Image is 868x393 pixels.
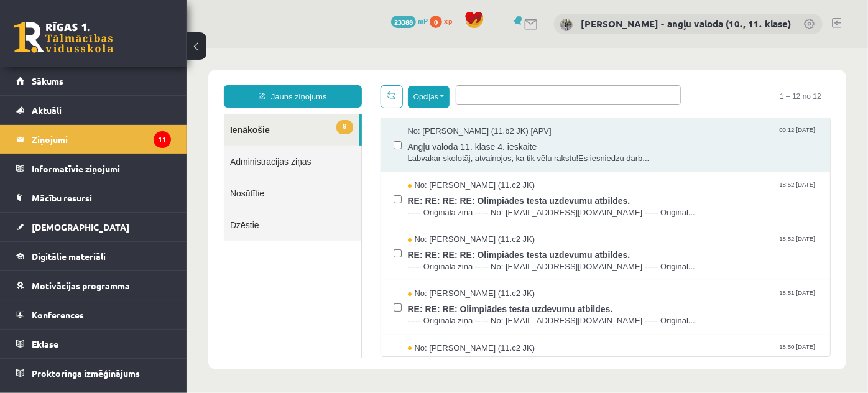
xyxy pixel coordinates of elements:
[16,330,171,358] a: Eklase
[221,132,349,144] span: No: [PERSON_NAME] (11.c2 JK)
[32,251,106,262] span: Digitālie materiāli
[32,125,171,154] legend: Ziņojumi
[32,221,129,233] span: [DEMOGRAPHIC_DATA]
[221,295,632,333] a: No: [PERSON_NAME] (11.c2 JK) 18:50 [DATE] RE: RE: Olimpiādes testa uzdevumu atbildes.
[154,131,171,148] i: 11
[16,213,171,241] a: [DEMOGRAPHIC_DATA]
[581,17,791,30] a: [PERSON_NAME] - angļu valoda (10., 11. klase)
[444,16,452,25] span: xp
[150,72,166,86] span: 9
[221,240,349,252] span: No: [PERSON_NAME] (11.c2 JK)
[391,16,416,28] span: 23388
[16,96,171,124] a: Aktuāli
[590,78,631,87] span: 00:12 [DATE]
[221,252,632,267] span: RE: RE: RE: Olimpiādes testa uzdevumu atbildes.
[16,242,171,270] a: Digitālie materiāli
[32,368,140,379] span: Proktoringa izmēģinājums
[16,154,171,183] a: Informatīvie ziņojumi
[37,98,175,129] a: Administrācijas ziņas
[221,159,632,171] span: ----- Oriģinālā ziņa ----- No: [EMAIL_ADDRESS][DOMAIN_NAME] ----- Oriģināl...
[221,38,263,60] button: Opcijas
[560,19,573,31] img: Alla Bautre - angļu valoda (10., 11. klase)
[391,16,428,25] a: 23388 mP
[221,132,632,170] a: No: [PERSON_NAME] (11.c2 JK) 18:52 [DATE] RE: RE: RE: RE: Olimpiādes testa uzdevumu atbildes. ---...
[221,295,349,307] span: No: [PERSON_NAME] (11.c2 JK)
[221,186,632,224] a: No: [PERSON_NAME] (11.c2 JK) 18:52 [DATE] RE: RE: RE: RE: Olimpiādes testa uzdevumu atbildes. ---...
[16,67,171,95] a: Sākums
[221,213,632,225] span: ----- Oriģinālā ziņa ----- No: [EMAIL_ADDRESS][DOMAIN_NAME] ----- Oriģināl...
[14,22,113,53] a: Rīgas 1. Tālmācības vidusskola
[418,16,428,25] span: mP
[16,271,171,300] a: Motivācijas programma
[37,66,173,98] a: 9Ienākošie
[32,154,171,183] legend: Informatīvie ziņojumi
[221,105,632,117] span: Labvakar skolotāj, atvainojos, ka tik vēlu rakstu!Es iesniedzu darb...
[590,186,631,195] span: 18:52 [DATE]
[32,104,62,116] span: Aktuāli
[221,78,632,116] a: No: [PERSON_NAME] (11.b2 JK) [APV] 00:12 [DATE] Angļu valoda 11. klase 4. ieskaite Labvakar skolo...
[32,192,92,203] span: Mācību resursi
[37,129,175,161] a: Nosūtītie
[584,37,644,60] span: 1 – 12 no 12
[221,144,632,159] span: RE: RE: RE: RE: Olimpiādes testa uzdevumu atbildes.
[430,16,442,28] span: 0
[221,198,632,213] span: RE: RE: RE: RE: Olimpiādes testa uzdevumu atbildes.
[32,338,58,349] span: Eklase
[37,161,175,193] a: Dzēstie
[221,306,632,321] span: RE: RE: Olimpiādes testa uzdevumu atbildes.
[32,280,130,291] span: Motivācijas programma
[221,240,632,279] a: No: [PERSON_NAME] (11.c2 JK) 18:51 [DATE] RE: RE: RE: Olimpiādes testa uzdevumu atbildes. ----- O...
[16,359,171,387] a: Proktoringa izmēģinājums
[16,300,171,329] a: Konferences
[221,78,365,90] span: No: [PERSON_NAME] (11.b2 JK) [APV]
[16,183,171,212] a: Mācību resursi
[221,90,632,105] span: Angļu valoda 11. klase 4. ieskaite
[590,132,631,141] span: 18:52 [DATE]
[32,309,84,320] span: Konferences
[590,240,631,249] span: 18:51 [DATE]
[221,267,632,279] span: ----- Oriģinālā ziņa ----- No: [EMAIL_ADDRESS][DOMAIN_NAME] ----- Oriģināl...
[430,16,458,25] a: 0 xp
[32,75,63,86] span: Sākums
[590,295,631,304] span: 18:50 [DATE]
[16,125,171,154] a: Ziņojumi11
[37,37,175,60] a: Jauns ziņojums
[221,186,349,198] span: No: [PERSON_NAME] (11.c2 JK)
